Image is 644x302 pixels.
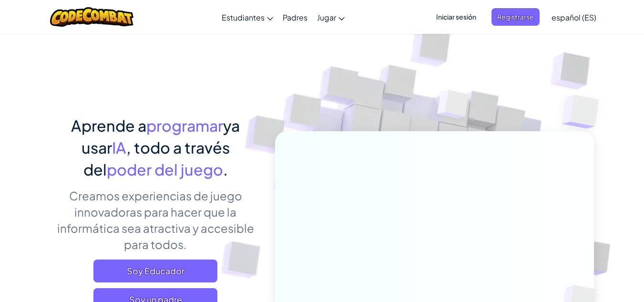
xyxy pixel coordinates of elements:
button: Iniciar sesión [430,8,482,26]
font: , todo a través del [83,138,230,179]
font: Iniciar sesión [436,12,476,21]
font: Padres [283,12,307,22]
font: Estudiantes [222,12,265,22]
img: Logotipo de CodeCombat [50,7,133,27]
font: programar [146,116,223,135]
font: poder del juego [107,160,223,179]
a: español (ES) [547,4,601,30]
a: Padres [278,4,312,30]
font: Soy Educador [127,265,184,276]
font: Aprende a [71,116,146,135]
font: español (ES) [552,12,596,22]
a: Jugar [312,4,349,30]
a: Estudiantes [217,4,278,30]
font: . [223,160,228,179]
font: Creamos experiencias de juego innovadoras para hacer que la informática sea atractiva y accesible... [57,188,254,251]
button: Registrarse [491,8,540,26]
font: Jugar [317,12,336,22]
a: Soy Educador [93,260,217,282]
img: Cubos superpuestos [419,71,488,142]
img: Cubos superpuestos [543,72,625,152]
font: Registrarse [497,12,534,21]
font: IA [112,138,126,157]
